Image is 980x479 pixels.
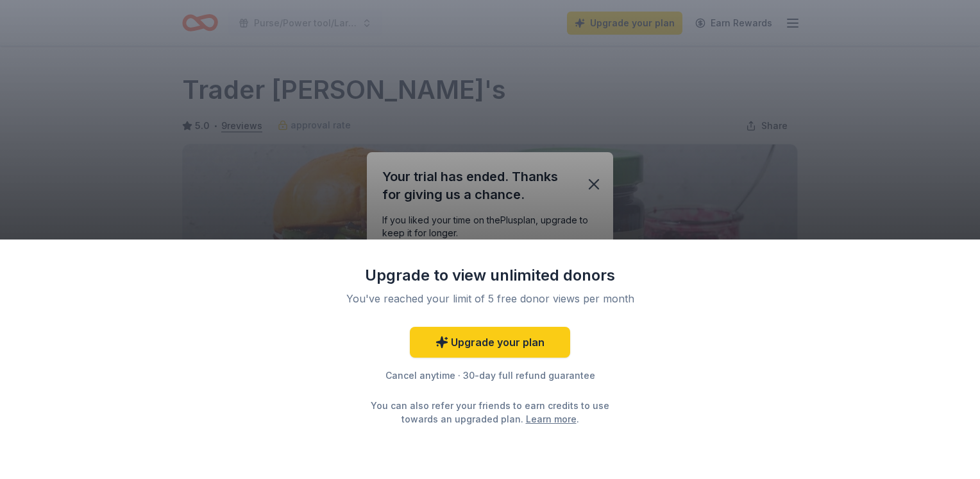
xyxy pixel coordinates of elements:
[410,327,570,358] a: Upgrade your plan
[526,412,577,426] a: Learn more
[339,291,641,306] div: You've reached your limit of 5 free donor views per month
[323,368,657,383] div: Cancel anytime · 30-day full refund guarantee
[323,265,657,286] div: Upgrade to view unlimited donors
[359,399,621,426] div: You can also refer your friends to earn credits to use towards an upgraded plan. .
